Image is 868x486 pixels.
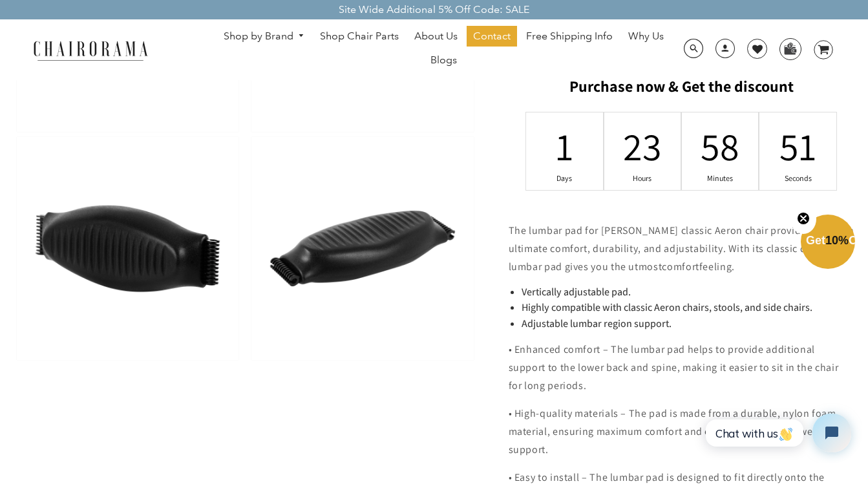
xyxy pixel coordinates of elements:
span: • High-quality materials – The pad is made from a durable, nylon foam material, ensuring maximum ... [509,407,842,456]
img: chairorama [26,39,155,61]
div: Seconds [790,173,807,184]
span: Vertically adjustable pad. [522,285,631,299]
span: Adjustable lumbar region support. [522,317,672,330]
span: feeling. [699,260,735,273]
img: WhatsApp_Image_2024-07-12_at_16.23.01.webp [780,39,800,58]
iframe: Tidio Chat [692,403,862,463]
h2: Purchase now & Get the discount [509,77,854,102]
span: 10% [825,234,849,247]
a: Contact [467,26,517,47]
button: Close teaser [790,204,816,234]
div: Get10%OffClose teaser [801,216,855,270]
a: Shop Chair Parts [313,26,405,47]
div: Hours [634,173,651,184]
a: Blogs [424,50,463,70]
span: About Us [414,30,458,43]
span: The lumbar pad for [PERSON_NAME] classic Aeron chair provides you with ultimate comfort, durabili... [509,224,854,273]
img: Lumbar Pad for Herman Miller Classic Aeron Chair- Size B - chairorama [251,137,473,359]
span: Why Us [628,30,664,43]
span: Get Off [806,234,865,247]
div: 51 [790,121,807,171]
a: Why Us [622,26,670,47]
a: About Us [408,26,464,47]
span: Free Shipping Info [526,30,613,43]
div: 23 [634,121,651,171]
a: Shop by Brand [217,26,312,47]
span: Shop Chair Parts [320,30,399,43]
span: Highly compatible with classic Aeron chairs, stools, and side chairs. [522,301,812,314]
span: comfort [662,260,699,273]
div: Days [556,173,573,184]
img: Lumbar Pad for Herman Miller Classic Aeron Chair- Size B - chairorama [17,137,238,359]
div: 58 [712,121,728,171]
span: Blogs [430,54,457,67]
span: Contact [473,30,511,43]
nav: DesktopNavigation [210,26,677,74]
div: 1 [556,121,573,171]
a: Free Shipping Info [520,26,619,47]
span: • Enhanced comfort – The lumbar pad helps to provide additional support to the lower back and spi... [509,343,839,392]
div: Minutes [712,173,728,184]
